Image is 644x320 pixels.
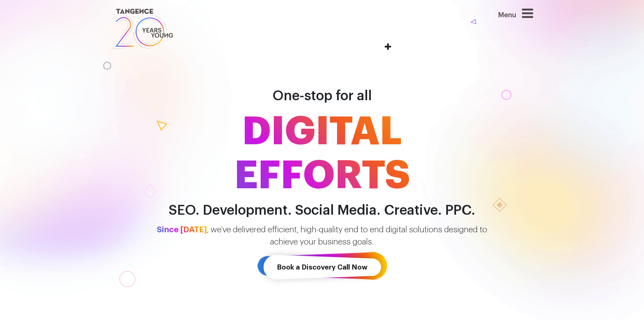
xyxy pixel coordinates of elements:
[157,226,207,234] span: Since [DATE]
[272,89,372,103] span: One-stop for all
[129,203,515,218] h2: SEO. Development. Social Media. Creative. PPC.
[129,110,515,198] span: DIGITAL EFFORTS
[129,223,515,248] p: , we’ve delivered efficient, high-quality end to end digital solutions designed to achieve your b...
[257,248,387,287] a: Book a Discovery Call Now
[111,7,174,51] img: logo SVG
